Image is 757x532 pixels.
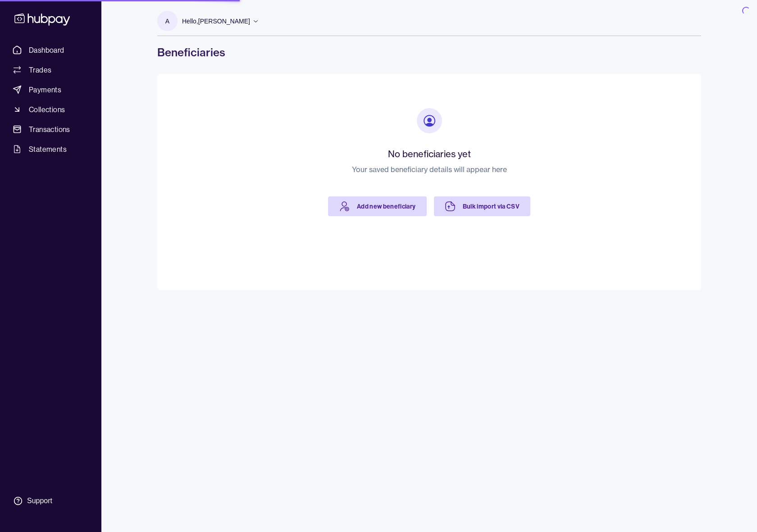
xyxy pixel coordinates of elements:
a: Payments [9,82,92,98]
a: Add new beneficiary [328,196,427,216]
span: Dashboard [29,45,64,55]
span: Transactions [29,124,70,135]
a: Bulk import via CSV [434,196,531,216]
span: Statements [29,144,67,155]
a: Collections [9,101,92,118]
h2: No beneficiaries yet [328,148,530,160]
a: Dashboard [9,42,92,58]
a: Support [9,491,92,510]
a: Transactions [9,121,92,137]
p: Hello, [PERSON_NAME] [182,16,250,26]
a: Statements [9,141,92,157]
div: Support [27,496,52,506]
span: Collections [29,104,65,115]
span: Payments [29,84,61,95]
a: Trades [9,62,92,78]
span: Trades [29,64,51,75]
h1: Beneficiaries [157,45,701,59]
p: A [165,16,169,26]
p: Your saved beneficiary details will appear here [328,164,530,175]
